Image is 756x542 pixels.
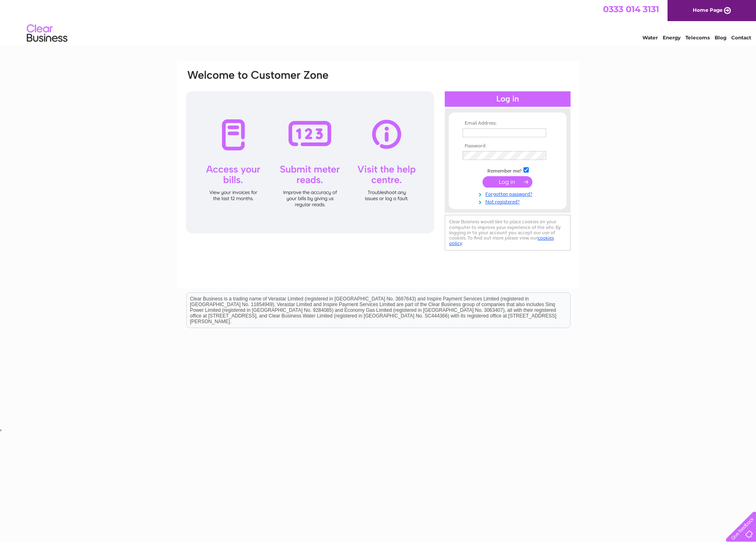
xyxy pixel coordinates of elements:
div: Clear Business would like to place cookies on your computer to improve your experience of the sit... [445,215,571,250]
a: Not registered? [463,197,555,205]
a: Blog [715,35,726,41]
div: Clear Business is a trading name of Verastar Limited (registered in [GEOGRAPHIC_DATA] No. 3667643... [187,4,570,39]
a: cookies policy [449,235,554,246]
a: Forgotten password? [463,190,555,197]
td: Remember me? [461,166,555,174]
a: Contact [731,35,751,41]
th: Email Address: [461,121,555,126]
a: Water [642,35,658,41]
img: logo.png [26,21,68,46]
input: Submit [482,176,532,188]
a: Energy [663,35,681,41]
a: Telecoms [685,35,710,41]
a: 0333 014 3131 [603,4,659,14]
th: Password: [461,143,555,149]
